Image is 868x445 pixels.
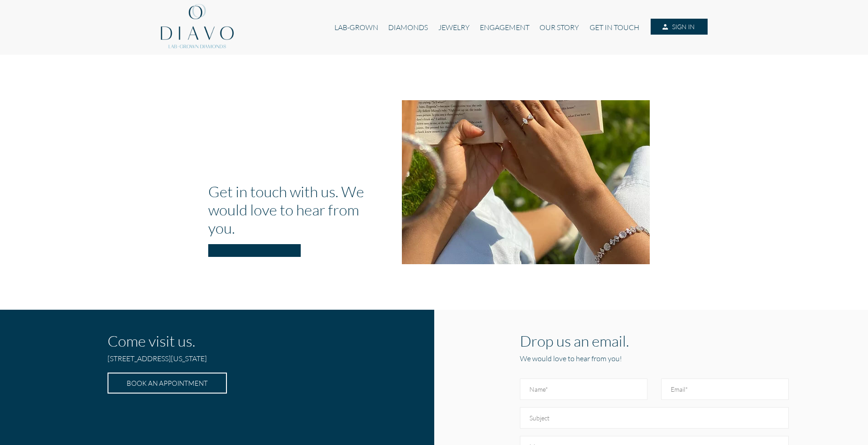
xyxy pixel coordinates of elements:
[822,399,857,434] iframe: Drift Widget Chat Controller
[520,353,789,363] h5: We would love to hear from you!
[127,379,208,387] span: BOOK AN APPOINTMENT
[520,379,647,400] input: Name*
[108,373,227,394] a: BOOK AN APPOINTMENT
[651,19,707,35] a: SIGN IN
[520,407,789,429] input: Subject
[680,305,863,405] iframe: Drift Widget Chat Window
[108,332,319,350] h1: Come visit us.
[475,19,534,36] a: ENGAGEMENT
[520,332,789,350] h1: Drop us an email.
[208,182,388,237] h1: Get in touch with us. We would love to hear from you.
[585,19,644,36] a: GET IN TOUCH
[383,19,433,36] a: DIAMONDS
[661,379,789,400] input: Email*
[329,19,383,36] a: LAB-GROWN
[108,353,319,367] h5: [STREET_ADDRESS][US_STATE]
[433,19,474,36] a: JEWELRY
[402,100,650,264] img: get-in-touch
[534,19,584,36] a: OUR STORY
